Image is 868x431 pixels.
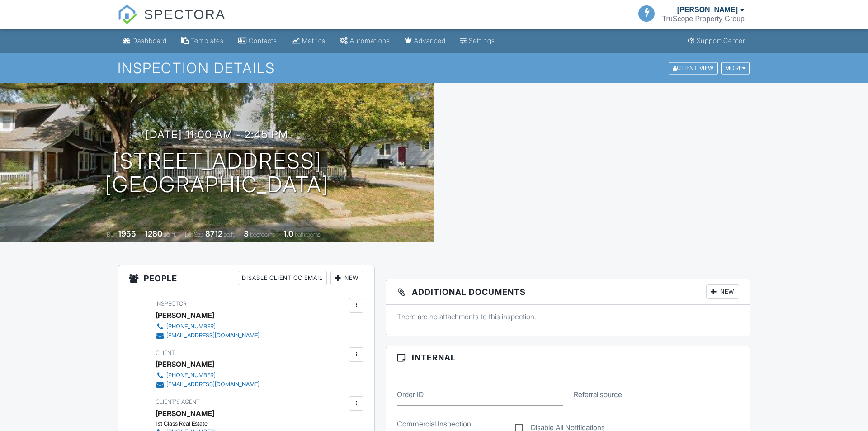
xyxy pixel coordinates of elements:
a: Advanced [401,33,449,49]
div: Advanced [414,37,446,44]
div: [PHONE_NUMBER] [166,372,216,379]
span: bathrooms [295,231,321,238]
div: Metrics [302,37,325,44]
span: bedrooms [250,231,275,238]
div: 1st Class Real Estate [156,420,267,427]
a: [PHONE_NUMBER] [156,322,259,331]
div: New [706,284,739,299]
div: 1955 [118,229,136,238]
a: [EMAIL_ADDRESS][DOMAIN_NAME] [156,380,259,389]
h1: [STREET_ADDRESS] [GEOGRAPHIC_DATA] [105,149,329,197]
div: [PERSON_NAME] [677,5,738,14]
div: [EMAIL_ADDRESS][DOMAIN_NAME] [166,332,259,339]
label: Order ID [397,389,424,399]
span: Client [156,350,175,356]
div: More [721,62,750,74]
h3: Additional Documents [386,279,750,305]
div: [PHONE_NUMBER] [166,323,216,330]
div: Client View [669,62,718,74]
a: Automations (Basic) [336,33,394,49]
div: [PERSON_NAME] [156,357,214,371]
div: Settings [469,37,495,44]
a: Dashboard [119,33,170,49]
a: Support Center [684,33,749,49]
label: Commercial Inspection [397,419,471,429]
a: Settings [457,33,499,49]
div: Contacts [249,37,277,44]
div: [PERSON_NAME] [156,308,214,322]
span: Inspector [156,300,187,307]
a: [PERSON_NAME] [156,407,214,420]
span: SPECTORA [144,5,226,24]
div: Automations [350,37,390,44]
span: sq.ft. [224,231,235,238]
div: Disable Client CC Email [238,271,327,285]
h3: [DATE] 11:00 am - 2:45 pm [146,128,288,141]
label: Referral source [574,389,622,399]
div: 3 [244,229,249,238]
a: Metrics [288,33,329,49]
a: [EMAIL_ADDRESS][DOMAIN_NAME] [156,331,259,340]
div: 1.0 [283,229,293,238]
img: The Best Home Inspection Software - Spectora [118,5,137,24]
span: sq. ft. [164,231,176,238]
a: Contacts [235,33,281,49]
a: [PHONE_NUMBER] [156,371,259,380]
span: Lot Size [185,231,204,238]
div: New [330,271,363,285]
div: Support Center [697,37,745,44]
h3: Internal [386,346,750,369]
div: Templates [191,37,224,44]
span: Built [107,231,117,238]
p: There are no attachments to this inspection. [397,312,739,322]
div: [EMAIL_ADDRESS][DOMAIN_NAME] [166,381,259,388]
a: SPECTORA [118,14,226,30]
div: 1280 [145,229,162,238]
span: Client's Agent [156,398,200,405]
div: 8712 [205,229,222,238]
div: Dashboard [132,37,167,44]
div: TruScope Property Group [662,14,745,24]
a: Templates [178,33,227,49]
h1: Inspection Details [118,60,750,76]
a: Client View [668,64,720,71]
h3: People [118,265,374,291]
